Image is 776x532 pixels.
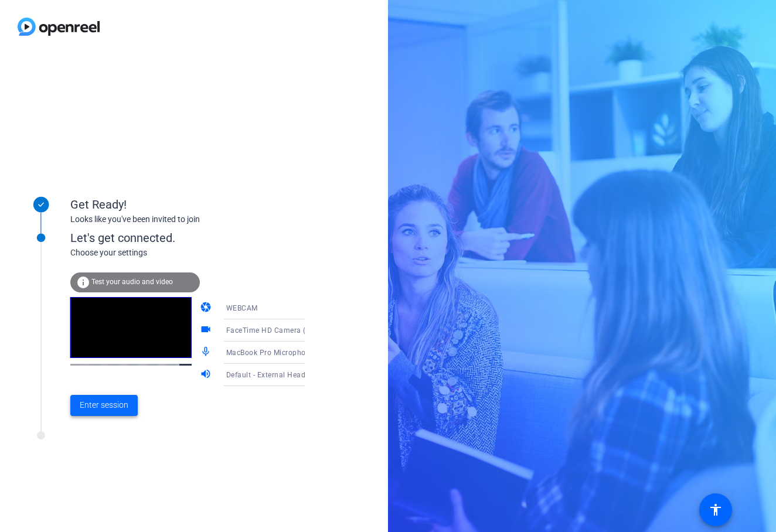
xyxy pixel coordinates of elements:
[226,304,258,312] span: WEBCAM
[226,370,362,379] span: Default - External Headphones (Built-in)
[226,347,346,357] span: MacBook Pro Microphone (Built-in)
[709,503,723,517] mat-icon: accessibility
[80,399,128,411] span: Enter session
[200,323,214,337] mat-icon: videocam
[200,301,214,315] mat-icon: camera
[70,213,305,226] div: Looks like you've been invited to join
[70,229,329,247] div: Let's get connected.
[200,368,214,382] mat-icon: volume_up
[91,278,173,286] span: Test your audio and video
[70,395,138,416] button: Enter session
[226,325,351,335] span: FaceTime HD Camera (D288:[DATE])
[76,275,90,289] mat-icon: info
[200,346,214,360] mat-icon: mic_none
[70,247,329,259] div: Choose your settings
[70,196,305,213] div: Get Ready!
